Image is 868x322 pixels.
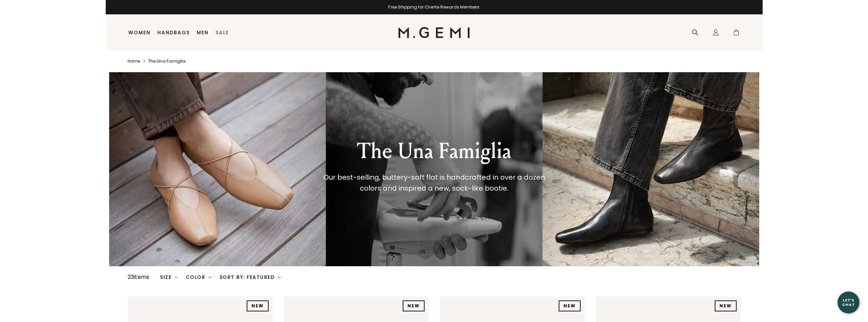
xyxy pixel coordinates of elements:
div: The Una Famiglia [315,139,553,164]
div: NEW [559,300,581,311]
a: Women [128,30,151,35]
img: chevron-down.svg [278,276,281,279]
div: Let's Chat [838,298,859,307]
div: Size [160,274,178,280]
div: Free Shipping for Cliente Rewards Members [106,4,763,10]
div: Sort By: Featured [220,274,281,280]
div: NEW [715,300,737,311]
img: chevron-down.svg [209,276,211,279]
div: Our best-selling, buttery-soft flat is handcrafted in over a dozen colors and inspired a new, soc... [319,172,549,194]
a: Handbags [157,30,190,35]
a: The una famiglia [148,59,186,64]
img: M.Gemi [398,27,470,38]
div: 23 items [128,273,150,281]
a: Sale [216,30,229,35]
div: NEW [403,300,425,311]
div: Color [186,274,211,280]
a: Men [197,30,209,35]
a: Home [128,59,140,64]
div: NEW [247,300,269,311]
img: chevron-down.svg [175,276,178,279]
